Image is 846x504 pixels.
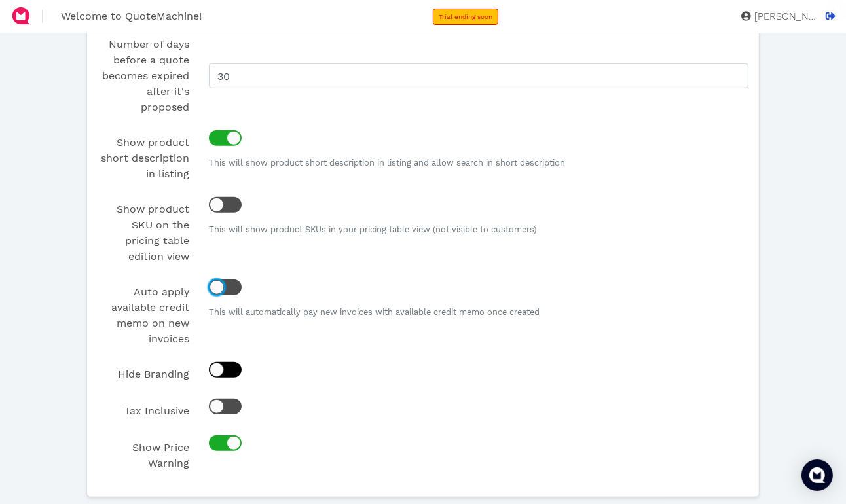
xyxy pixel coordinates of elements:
[117,203,189,262] span: Show product SKU on the pricing table edition view
[61,10,202,22] span: Welcome to QuoteMachine!
[209,158,565,168] span: This will show product short description in listing and allow search in short description
[209,225,536,234] span: This will show product SKUs in your pricing table view (not visible to customers)
[439,13,492,20] span: Trial ending soon
[101,136,189,180] span: Show product short description in listing
[801,459,833,491] div: Open Intercom Messenger
[102,38,189,113] span: Number of days before a quote becomes expired after it's proposed
[111,285,189,345] span: Auto apply available credit memo on new invoices
[10,5,31,26] img: QuoteM_icon_flat.png
[132,441,189,469] span: Show Price Warning
[118,368,189,380] span: Hide Branding
[433,9,498,25] a: Trial ending soon
[124,405,189,417] span: Tax Inclusive
[751,12,817,22] span: [PERSON_NAME]
[209,307,540,317] span: This will automatically pay new invoices with available credit memo once created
